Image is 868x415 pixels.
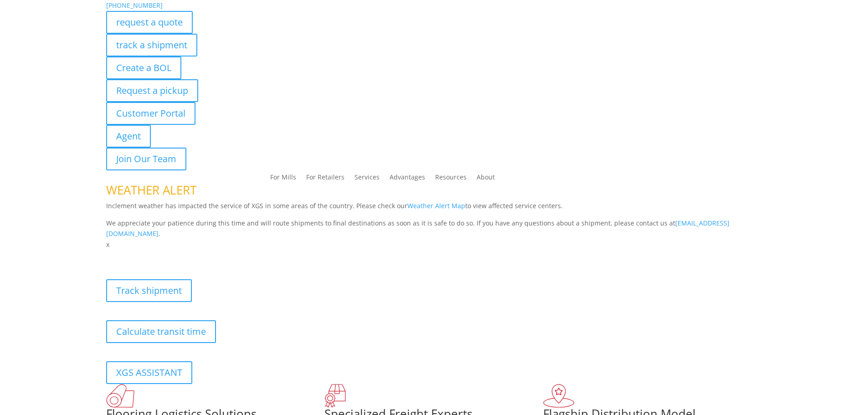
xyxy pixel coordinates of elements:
a: Join Our Team [106,148,186,170]
a: Advantages [390,174,425,184]
a: request a quote [106,11,193,34]
a: Track shipment [106,279,192,302]
a: Weather Alert Map [407,201,465,210]
img: xgs-icon-flagship-distribution-model-red [543,384,575,408]
a: Calculate transit time [106,320,216,343]
a: For Retailers [306,174,344,184]
a: About [477,174,495,184]
span: WEATHER ALERT [106,182,196,198]
b: Visibility, transparency, and control for your entire supply chain. [106,251,309,260]
a: Services [354,174,380,184]
p: We appreciate your patience during this time and will route shipments to final destinations as so... [106,218,762,240]
a: XGS ASSISTANT [106,361,192,384]
a: Customer Portal [106,102,195,125]
a: For Mills [270,174,296,184]
img: xgs-icon-focused-on-flooring-red [324,384,346,408]
p: x [106,239,762,250]
a: track a shipment [106,34,197,56]
a: Resources [435,174,467,184]
img: xgs-icon-total-supply-chain-intelligence-red [106,384,134,408]
a: Create a BOL [106,56,181,79]
a: Request a pickup [106,79,198,102]
a: [PHONE_NUMBER] [106,1,163,10]
a: Agent [106,125,151,148]
p: Inclement weather has impacted the service of XGS in some areas of the country. Please check our ... [106,200,762,218]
